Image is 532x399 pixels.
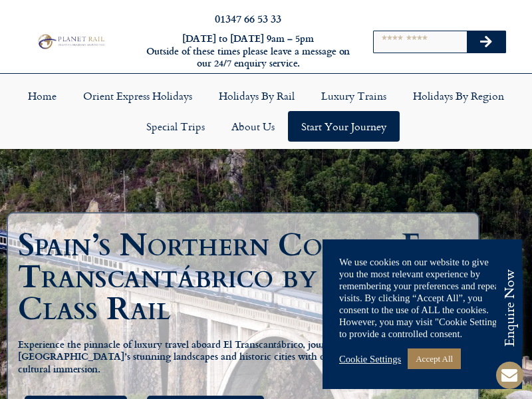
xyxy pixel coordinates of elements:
a: Orient Express Holidays [70,80,205,111]
a: Accept All [408,348,461,369]
a: Cookie Settings [339,353,401,365]
button: Search [467,31,505,53]
h1: Spain’s Northern Coast - El Transcantábrico by First Class Rail [18,229,475,325]
img: Planet Rail Train Holidays Logo [35,33,106,50]
a: About Us [218,111,288,142]
a: 01347 66 53 33 [215,11,281,26]
a: Luxury Trains [308,80,400,111]
h5: Experience the pinnacle of luxury travel aboard El Transcantábrico, journeying through northern [... [18,338,468,376]
nav: Menu [7,80,525,142]
h6: [DATE] to [DATE] 9am – 5pm Outside of these times please leave a message on our 24/7 enquiry serv... [145,33,351,70]
a: Holidays by Region [400,80,517,111]
a: Special Trips [133,111,218,142]
a: Home [15,80,70,111]
div: We use cookies on our website to give you the most relevant experience by remembering your prefer... [339,256,505,340]
a: Holidays by Rail [205,80,308,111]
a: Start your Journey [288,111,400,142]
